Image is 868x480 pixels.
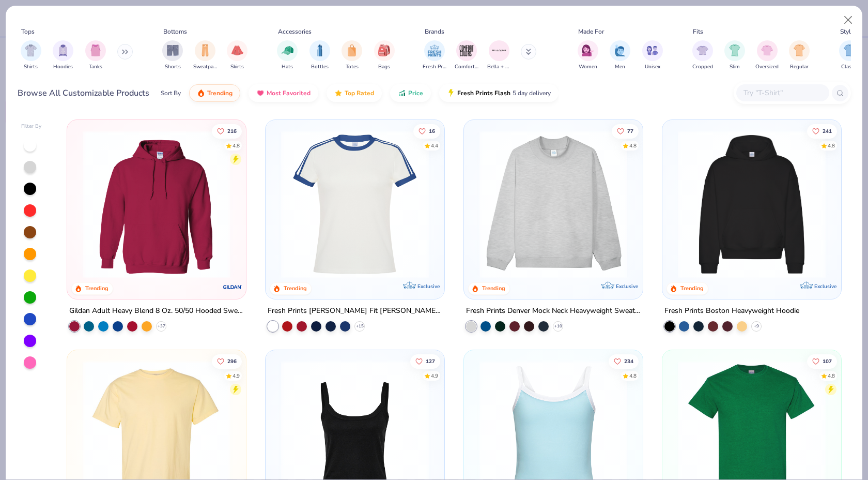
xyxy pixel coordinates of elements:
[427,43,442,58] img: Fresh Prints Image
[24,63,38,71] span: Shirts
[615,63,625,71] span: Men
[161,88,181,98] div: Sort By
[823,128,832,133] span: 241
[21,40,41,71] div: filter for Shirts
[457,89,510,97] span: Fresh Prints Flash
[233,142,240,149] div: 4.8
[268,305,442,318] div: Fresh Prints [PERSON_NAME] Fit [PERSON_NAME] Shirt with Stripes
[162,40,183,71] button: filter button
[609,354,639,368] button: Like
[579,63,597,71] span: Women
[610,40,630,71] button: filter button
[790,63,809,71] span: Regular
[431,372,438,380] div: 4.9
[632,130,790,278] img: a90f7c54-8796-4cb2-9d6e-4e9644cfe0fe
[627,128,633,133] span: 77
[227,40,247,71] div: filter for Skirts
[413,124,440,138] button: Like
[730,63,740,71] span: Slim
[309,40,330,71] button: filter button
[276,130,434,278] img: e5540c4d-e74a-4e58-9a52-192fe86bec9f
[466,305,641,318] div: Fresh Prints Denver Mock Neck Heavyweight Sweatshirt
[309,40,330,71] div: filter for Bottles
[21,27,35,36] div: Tops
[167,44,179,56] img: Shorts Image
[789,40,810,71] button: filter button
[423,63,446,71] span: Fresh Prints
[646,44,658,56] img: Unisex Image
[841,63,858,71] span: Classic
[212,354,242,368] button: Like
[754,323,759,329] span: + 9
[426,358,435,364] span: 127
[692,40,713,71] div: filter for Cropped
[53,40,73,71] div: filter for Hoodies
[742,87,822,99] input: Try "T-Shirt"
[755,40,779,71] div: filter for Oversized
[267,89,311,97] span: Most Favorited
[487,40,511,71] button: filter button
[78,130,236,278] img: 01756b78-01f6-4cc6-8d8a-3c30c1a0c8ac
[346,63,359,71] span: Totes
[277,40,298,71] button: filter button
[345,89,374,97] span: Top Rated
[839,40,860,71] div: filter for Classic
[513,87,551,99] span: 5 day delivery
[89,63,102,71] span: Tanks
[455,40,478,71] div: filter for Comfort Colors
[25,44,37,56] img: Shirts Image
[228,128,237,133] span: 216
[423,40,446,71] div: filter for Fresh Prints
[18,87,149,99] div: Browse All Customizable Products
[434,130,592,278] img: 77058d13-6681-46a4-a602-40ee85a356b7
[334,89,343,97] img: TopRated.gif
[459,43,474,58] img: Comfort Colors Image
[724,40,745,71] div: filter for Slim
[408,89,423,97] span: Price
[193,40,217,71] div: filter for Sweatpants
[21,40,41,71] button: filter button
[828,372,835,380] div: 4.8
[228,358,237,364] span: 296
[673,130,831,278] img: 91acfc32-fd48-4d6b-bdad-a4c1a30ac3fc
[692,40,713,71] button: filter button
[578,40,598,71] div: filter for Women
[410,354,440,368] button: Like
[346,44,358,56] img: Totes Image
[582,44,594,56] img: Women Image
[455,63,478,71] span: Comfort Colors
[53,40,73,71] button: filter button
[197,89,205,97] img: trending.gif
[794,44,805,56] img: Regular Image
[277,40,298,71] div: filter for Hats
[729,44,740,56] img: Slim Image
[431,142,438,149] div: 4.4
[629,142,637,149] div: 4.8
[256,89,265,97] img: most_fav.gif
[578,27,604,36] div: Made For
[789,40,810,71] div: filter for Regular
[487,63,511,71] span: Bella + Canvas
[193,63,217,71] span: Sweatpants
[69,305,244,318] div: Gildan Adult Heavy Blend 8 Oz. 50/50 Hooded Sweatshirt
[755,63,779,71] span: Oversized
[429,128,435,133] span: 16
[578,40,598,71] button: filter button
[724,40,745,71] button: filter button
[840,27,857,36] div: Styles
[629,372,637,380] div: 4.8
[314,44,326,56] img: Bottles Image
[491,43,507,58] img: Bella + Canvas Image
[189,84,240,102] button: Trending
[233,372,240,380] div: 4.9
[828,142,835,149] div: 4.8
[823,358,832,364] span: 107
[378,44,390,56] img: Bags Image
[839,40,860,71] button: filter button
[844,44,856,56] img: Classic Image
[212,124,242,138] button: Like
[162,40,183,71] div: filter for Shorts
[664,305,799,318] div: Fresh Prints Boston Heavyweight Hoodie
[163,27,187,36] div: Bottoms
[455,40,478,71] button: filter button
